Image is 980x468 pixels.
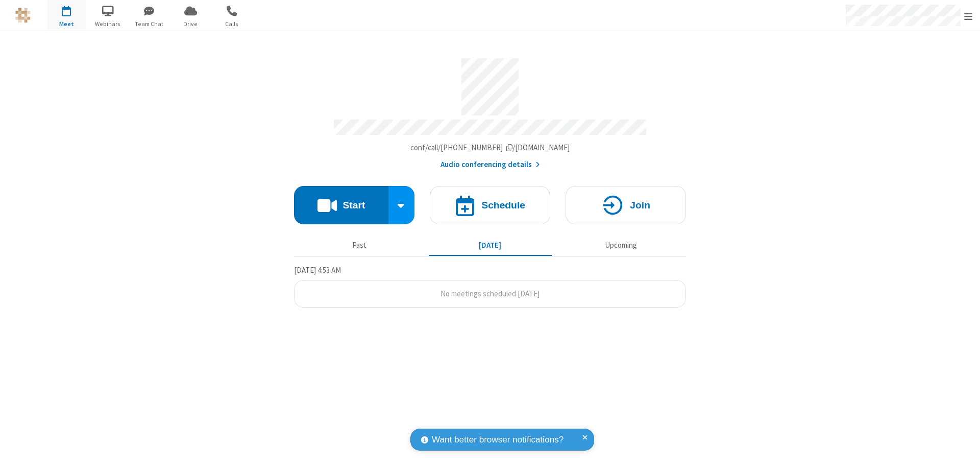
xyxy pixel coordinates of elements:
[15,8,31,23] img: QA Selenium DO NOT DELETE OR CHANGE
[566,186,686,224] button: Join
[430,186,550,224] button: Schedule
[429,236,552,255] button: [DATE]
[294,265,341,275] span: [DATE] 4:53 AM
[294,186,388,224] button: Start
[47,19,86,29] span: Meet
[388,186,415,224] div: Start conference options
[171,19,210,29] span: Drive
[130,19,168,29] span: Team Chat
[559,236,682,255] button: Upcoming
[410,143,570,152] span: Copy my meeting room link
[342,200,365,210] h4: Start
[410,142,570,154] button: Copy my meeting room linkCopy my meeting room link
[294,264,686,308] section: Today's Meetings
[440,159,540,171] button: Audio conferencing details
[440,289,540,298] span: No meetings scheduled [DATE]
[213,19,251,29] span: Calls
[630,200,650,210] h4: Join
[294,51,686,171] section: Account details
[298,236,421,255] button: Past
[89,19,127,29] span: Webinars
[432,433,563,447] span: Want better browser notifications?
[481,200,525,210] h4: Schedule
